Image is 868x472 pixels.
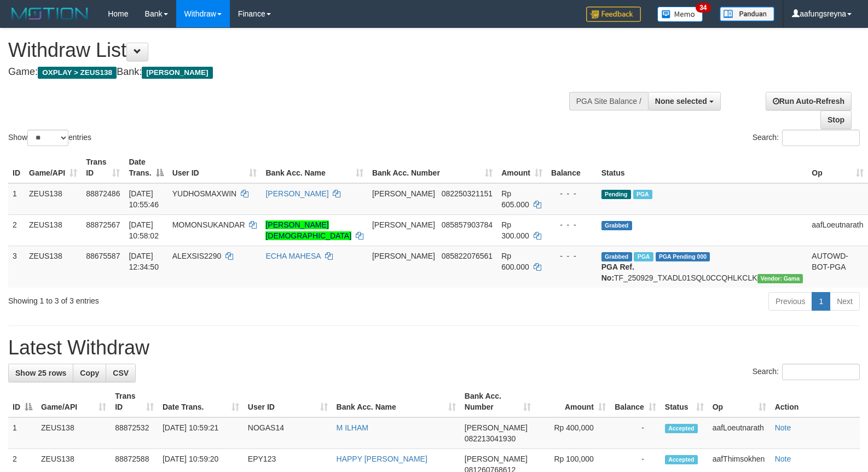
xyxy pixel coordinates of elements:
b: PGA Ref. No: [601,263,634,282]
span: None selected [655,97,707,106]
td: 88872532 [111,417,158,449]
img: Button%20Memo.svg [657,7,703,22]
span: Rp 300.000 [501,220,529,240]
td: NOGAS14 [244,417,332,449]
a: Stop [820,110,852,129]
a: M ILHAM [337,423,368,432]
th: Bank Acc. Number: activate to sort column ascending [368,152,497,183]
span: Show 25 rows [15,369,66,377]
a: Note [775,454,791,463]
span: [DATE] 10:58:02 [129,220,159,240]
th: Bank Acc. Name: activate to sort column ascending [332,386,460,417]
span: Copy 085857903784 to clipboard [442,220,493,229]
div: - - - [551,250,593,261]
div: Showing 1 to 3 of 3 entries [8,291,354,306]
th: User ID: activate to sort column ascending [244,386,332,417]
span: Vendor URL: https://trx31.1velocity.biz [757,274,803,283]
h1: Latest Withdraw [8,337,860,359]
td: 2 [8,214,25,246]
td: 1 [8,417,37,449]
span: Copy 085822076561 to clipboard [442,252,493,260]
th: Action [771,386,860,417]
a: CSV [106,364,136,382]
span: [PERSON_NAME] [372,252,435,260]
img: Feedback.jpg [586,7,641,22]
td: ZEUS138 [37,417,111,449]
span: ALEXSIS2290 [172,252,222,260]
td: 3 [8,246,25,288]
a: 1 [812,292,830,311]
span: [PERSON_NAME] [465,423,528,432]
td: - [610,417,661,449]
td: AUTOWD-BOT-PGA [807,246,867,288]
span: [DATE] 10:55:46 [129,189,159,209]
td: 1 [8,183,25,215]
span: Marked by aafpengsreynich [634,252,653,261]
img: MOTION_logo.png [8,5,91,22]
a: [PERSON_NAME] [265,189,328,198]
th: Game/API: activate to sort column ascending [37,386,111,417]
span: Accepted [665,455,698,464]
label: Search: [753,130,860,146]
label: Show entries [8,130,91,146]
span: [DATE] 12:34:50 [129,252,159,271]
a: Show 25 rows [8,364,73,382]
a: Previous [768,292,812,311]
td: ZEUS138 [25,214,82,246]
span: YUDHOSMAXWIN [172,189,236,198]
span: Pending [601,190,631,199]
span: [PERSON_NAME] [372,189,435,198]
td: ZEUS138 [25,246,82,288]
button: None selected [648,92,721,110]
th: Trans ID: activate to sort column ascending [111,386,158,417]
label: Search: [753,364,860,380]
td: ZEUS138 [25,183,82,215]
th: Status [597,152,808,183]
span: PGA Pending [656,252,710,261]
span: 88675587 [86,252,120,260]
span: Copy 082250321151 to clipboard [442,189,493,198]
a: HAPPY [PERSON_NAME] [337,454,427,463]
select: Showentries [27,130,68,146]
th: Status: activate to sort column ascending [661,386,708,417]
div: - - - [551,188,593,199]
span: Rp 600.000 [501,252,529,271]
th: Balance: activate to sort column ascending [610,386,661,417]
span: Grabbed [601,221,632,230]
span: OXPLAY > ZEUS138 [38,67,117,79]
span: Copy [80,369,99,377]
th: Amount: activate to sort column ascending [535,386,610,417]
a: ECHA MAHESA [265,252,320,260]
span: [PERSON_NAME] [372,220,435,229]
th: Op: activate to sort column ascending [708,386,771,417]
th: Op: activate to sort column ascending [807,152,867,183]
th: Date Trans.: activate to sort column descending [124,152,167,183]
span: Copy 082213041930 to clipboard [465,434,516,443]
span: [PERSON_NAME] [142,67,212,79]
a: Next [830,292,860,311]
span: Grabbed [601,252,632,261]
span: 88872486 [86,189,120,198]
span: 88872567 [86,220,120,229]
th: Game/API: activate to sort column ascending [25,152,82,183]
td: [DATE] 10:59:21 [158,417,244,449]
span: CSV [113,369,129,377]
th: ID: activate to sort column descending [8,386,37,417]
td: Rp 400,000 [535,417,610,449]
input: Search: [782,130,860,146]
th: Bank Acc. Number: activate to sort column ascending [460,386,535,417]
img: panduan.png [720,7,774,21]
span: Accepted [665,424,698,433]
a: Copy [73,364,106,382]
span: 34 [696,3,710,13]
th: Balance [547,152,597,183]
h1: Withdraw List [8,39,568,61]
div: PGA Site Balance / [569,92,648,110]
span: Marked by aafanarl [633,190,652,199]
th: User ID: activate to sort column ascending [168,152,262,183]
span: [PERSON_NAME] [465,454,528,463]
td: aafLoeutnarath [807,214,867,246]
h4: Game: Bank: [8,67,568,78]
td: TF_250929_TXADL01SQL0CCQHLKCLK [597,246,808,288]
span: Rp 605.000 [501,189,529,209]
